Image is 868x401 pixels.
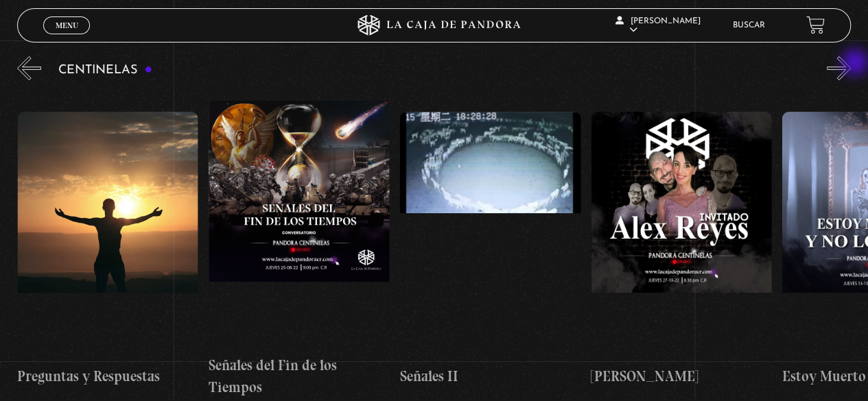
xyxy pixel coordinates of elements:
[51,32,83,42] span: Cerrar
[17,56,41,80] button: Previous
[18,365,199,387] h4: Preguntas y Respuestas
[615,17,701,34] span: [PERSON_NAME]
[400,365,581,387] h4: Señales II
[827,56,851,80] button: Next
[591,365,773,387] h4: [PERSON_NAME]
[209,354,390,398] h4: Señales del Fin de los Tiempos
[58,64,152,77] h3: Centinelas
[56,21,78,29] span: Menu
[806,16,825,34] a: View your shopping cart
[733,21,765,29] a: Buscar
